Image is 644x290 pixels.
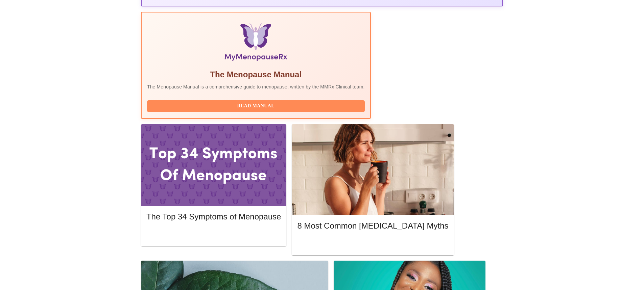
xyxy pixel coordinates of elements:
span: Read More [304,239,442,248]
h5: The Top 34 Symptoms of Menopause [146,211,281,222]
span: Read Manual [154,102,358,110]
a: Read Manual [147,103,366,108]
button: Read More [297,238,448,249]
img: Menopause Manual [182,23,330,64]
h5: The Menopause Manual [147,69,365,80]
p: The Menopause Manual is a comprehensive guide to menopause, written by the MMRx Clinical team. [147,83,365,90]
a: Read More [146,231,283,236]
h5: 8 Most Common [MEDICAL_DATA] Myths [297,220,448,231]
button: Read More [146,228,281,240]
button: Read Manual [147,100,365,112]
a: Read More [297,240,450,246]
span: Read More [153,230,274,238]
